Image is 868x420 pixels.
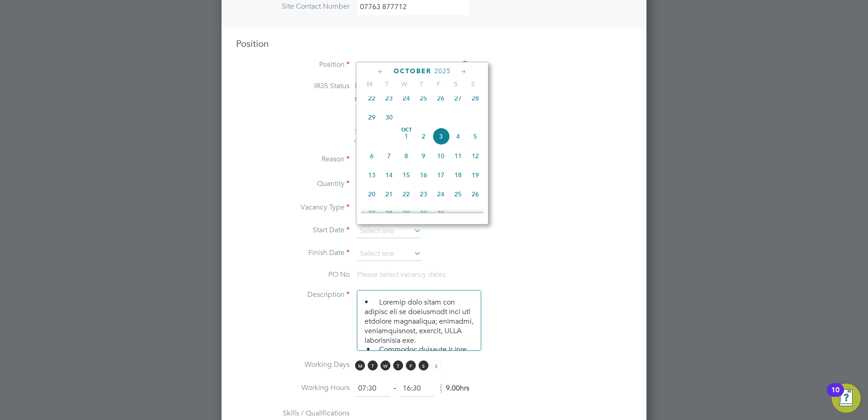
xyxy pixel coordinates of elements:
[832,384,861,413] button: Open Resource Center, 10 new notifications
[361,80,378,88] span: M
[432,90,449,107] span: 26
[398,90,415,107] span: 24
[357,225,421,238] input: Select one
[432,166,449,184] span: 17
[236,60,350,70] label: Position
[449,90,467,107] span: 27
[398,128,415,145] span: 1
[467,147,484,165] span: 12
[236,360,350,370] label: Working Days
[415,128,432,145] span: 2
[432,205,449,222] span: 31
[236,81,350,91] label: IR35 Status
[355,96,438,102] strong: Status Determination Statement
[398,185,415,203] span: 22
[432,185,449,203] span: 24
[415,205,432,222] span: 30
[467,90,484,107] span: 28
[415,185,432,203] span: 23
[449,147,467,165] span: 11
[406,360,416,370] span: F
[363,166,380,184] span: 13
[236,225,350,235] label: Start Date
[394,67,431,75] span: October
[419,360,429,370] span: S
[449,128,467,145] span: 4
[380,109,398,126] span: 30
[355,81,391,90] span: Inside IR35
[380,185,398,203] span: 21
[467,128,484,145] span: 5
[236,383,350,393] label: Working Hours
[380,90,398,107] span: 23
[236,290,350,300] label: Description
[236,179,350,189] label: Quantity
[393,360,403,370] span: T
[354,128,477,144] span: The status determination for this position can be updated after creating the vacancy
[363,185,380,203] span: 20
[415,90,432,107] span: 25
[236,155,350,164] label: Reason
[236,409,350,418] label: Skills / Qualifications
[398,128,415,132] span: Oct
[236,2,350,11] label: Site Contact Number
[415,166,432,184] span: 16
[413,80,430,88] span: T
[355,360,365,370] span: M
[392,384,398,393] span: ‐
[449,185,467,203] span: 25
[236,38,632,50] h3: Position
[431,360,441,370] span: S
[357,59,469,72] input: Search for...
[831,390,839,402] div: 10
[398,147,415,165] span: 8
[236,270,350,280] label: PO No
[380,205,398,222] span: 28
[467,166,484,184] span: 19
[378,80,395,88] span: T
[395,80,413,88] span: W
[464,80,482,88] span: S
[415,147,432,165] span: 9
[434,67,451,75] span: 2025
[447,80,464,88] span: S
[380,147,398,165] span: 7
[357,270,446,279] span: Please select vacancy dates
[449,166,467,184] span: 18
[398,166,415,184] span: 15
[236,203,350,212] label: Vacancy Type
[363,109,380,126] span: 29
[432,147,449,165] span: 10
[380,360,390,370] span: W
[368,360,378,370] span: T
[363,90,380,107] span: 22
[441,384,469,393] span: 9.00hrs
[236,248,350,258] label: Finish Date
[357,247,421,261] input: Select one
[398,205,415,222] span: 29
[467,185,484,203] span: 26
[363,205,380,222] span: 27
[432,128,449,145] span: 3
[355,380,390,397] input: 08:00
[430,80,447,88] span: F
[399,380,434,397] input: 17:00
[380,166,398,184] span: 14
[363,147,380,165] span: 6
